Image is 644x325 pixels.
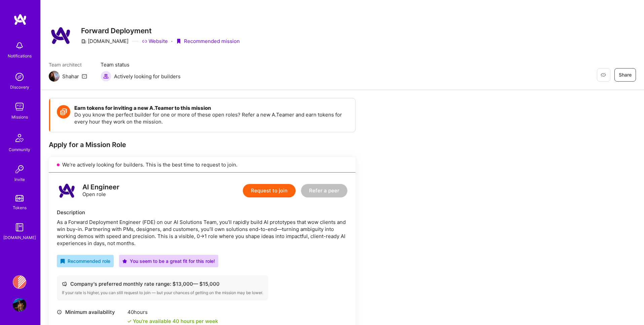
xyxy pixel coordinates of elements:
img: Banjo Health: AI Coding Tools Enablement Workshop [13,275,26,289]
div: · [171,38,173,45]
img: teamwork [13,100,26,113]
img: User Avatar [13,298,26,312]
a: Website [142,38,168,45]
h3: Forward Deployment [81,27,240,35]
div: Open role [82,184,119,198]
i: icon EyeClosed [601,72,606,78]
div: You seem to be a great fit for this role! [122,258,215,265]
div: Company's preferred monthly rate range: $ 13,000 — $ 15,000 [62,280,263,287]
span: Team architect [49,61,87,68]
img: discovery [13,70,26,84]
i: icon PurpleStar [122,259,127,264]
i: icon PurpleRibbon [176,39,181,44]
img: tokens [15,195,24,201]
div: [DOMAIN_NAME] [81,38,128,45]
div: Invite [14,176,25,183]
div: Apply for a Mission Role [49,140,355,149]
a: Banjo Health: AI Coding Tools Enablement Workshop [11,275,28,289]
i: icon Cash [62,281,67,286]
div: Tokens [13,204,27,211]
button: Refer a peer [301,184,347,197]
div: [DOMAIN_NAME] [3,234,36,241]
span: Actively looking for builders [114,73,181,80]
i: icon Clock [57,310,62,315]
div: Community [9,146,30,153]
i: icon Check [127,319,131,323]
img: Invite [13,162,26,176]
div: 40 hours [127,309,218,316]
img: bell [13,39,26,52]
a: User Avatar [11,298,28,312]
div: If your rate is higher, you can still request to join — but your chances of getting on the missio... [62,290,263,295]
img: Company Logo [49,24,73,48]
button: Request to join [243,184,296,197]
h4: Earn tokens for inviting a new A.Teamer to this mission [74,105,348,111]
img: Team Architect [49,71,60,82]
div: Description [57,209,347,216]
div: Discovery [10,84,29,91]
img: Token icon [57,105,70,119]
p: Do you know the perfect builder for one or more of these open roles? Refer a new A.Teamer and ear... [74,111,348,125]
button: Share [614,68,636,82]
img: logo [13,13,27,26]
div: You're available 40 hours per week [127,318,218,325]
img: Actively looking for builders [101,71,111,82]
div: As a Forward Deployment Engineer (FDE) on our AI Solutions Team, you’ll rapidly build AI prototyp... [57,219,347,247]
span: Share [619,72,632,78]
span: Team status [101,61,181,68]
i: icon RecommendedBadge [60,259,65,264]
div: Recommended role [60,258,110,265]
div: Missions [11,113,28,121]
img: logo [57,181,77,201]
div: We’re actively looking for builders. This is the best time to request to join. [49,157,355,173]
div: Notifications [8,52,32,59]
div: Shahar [62,73,79,80]
img: Community [11,130,28,146]
img: guide book [13,221,26,234]
div: Recommended mission [176,38,240,45]
i: icon Mail [82,74,87,79]
i: icon CompanyGray [81,39,86,44]
div: AI Engineer [82,184,119,191]
div: Minimum availability [57,309,124,316]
